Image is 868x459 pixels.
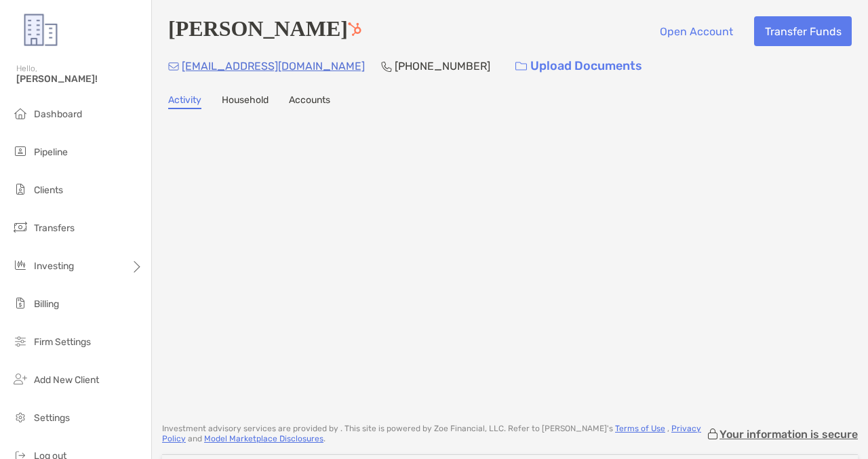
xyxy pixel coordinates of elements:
[182,58,365,75] p: [EMAIL_ADDRESS][DOMAIN_NAME]
[348,22,361,36] img: Hubspot Icon
[395,58,490,75] p: [PHONE_NUMBER]
[162,424,706,444] p: Investment advisory services are provided by . This site is powered by Zoe Financial, LLC. Refer ...
[16,5,65,54] img: Zoe Logo
[162,424,701,443] a: Privacy Policy
[348,16,361,41] a: Go to Hubspot Deal
[12,181,28,197] img: clients icon
[12,409,28,425] img: settings icon
[615,424,665,433] a: Terms of Use
[754,16,852,46] button: Transfer Funds
[168,16,361,46] h4: [PERSON_NAME]
[168,94,201,109] a: Activity
[16,73,143,85] span: [PERSON_NAME]!
[34,374,99,386] span: Add New Client
[34,184,63,196] span: Clients
[34,222,75,234] span: Transfers
[12,219,28,235] img: transfers icon
[719,428,858,441] p: Your information is secure
[34,146,68,158] span: Pipeline
[381,61,392,72] img: Phone Icon
[34,260,74,272] span: Investing
[204,434,323,443] a: Model Marketplace Disclosures
[649,16,743,46] button: Open Account
[507,52,651,81] a: Upload Documents
[34,108,82,120] span: Dashboard
[34,336,91,348] span: Firm Settings
[12,295,28,311] img: billing icon
[289,94,330,109] a: Accounts
[515,62,527,71] img: button icon
[34,298,59,310] span: Billing
[168,62,179,71] img: Email Icon
[12,333,28,349] img: firm-settings icon
[34,412,70,424] span: Settings
[12,371,28,387] img: add_new_client icon
[12,143,28,159] img: pipeline icon
[222,94,269,109] a: Household
[12,105,28,121] img: dashboard icon
[12,257,28,273] img: investing icon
